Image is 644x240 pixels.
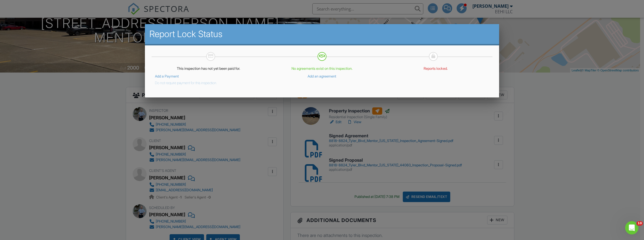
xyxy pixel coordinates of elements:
[268,66,375,71] p: No agreements exist on this inspection.
[625,221,638,234] iframe: Intercom live chat
[308,74,336,78] a: Add an agreement
[155,66,262,71] p: This inspection has not yet been paid for.
[155,74,179,78] a: Add a Payment
[382,66,489,71] p: Reports locked.
[155,79,217,85] button: Do not require payment for this inspection.
[637,221,643,226] span: 10
[149,29,495,40] h2: Report Lock Status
